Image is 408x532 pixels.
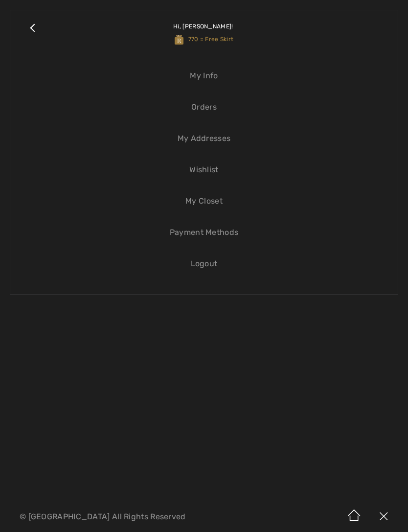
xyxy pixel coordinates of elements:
a: My Closet [20,190,388,212]
a: Logout [20,253,388,275]
img: Home [340,502,369,532]
a: Orders [20,96,388,118]
span: 770 = Free Skirt [175,36,234,43]
a: My Addresses [20,128,388,149]
span: Hi, [PERSON_NAME]! [173,23,233,30]
p: © [GEOGRAPHIC_DATA] All Rights Reserved [20,513,241,520]
a: Payment Methods [20,222,388,243]
img: X [369,502,398,532]
a: My Info [20,65,388,87]
a: Wishlist [20,159,388,181]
